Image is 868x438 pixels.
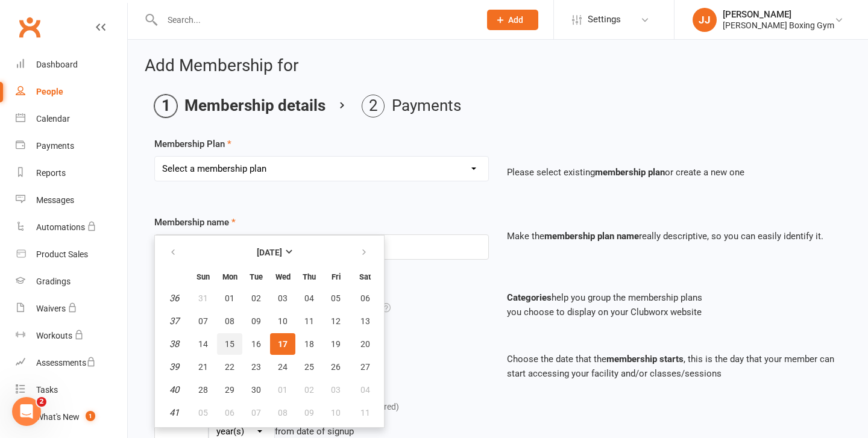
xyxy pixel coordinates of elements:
button: 05 [190,402,216,424]
a: Dashboard [16,51,127,78]
button: 20 [350,333,380,355]
span: 01 [225,293,234,303]
span: 18 [304,339,314,349]
span: 1 [86,411,95,421]
button: 02 [297,379,322,401]
button: 31 [190,287,216,309]
em: 36 [169,293,179,304]
button: 09 [297,402,322,424]
div: [PERSON_NAME] [723,9,834,20]
a: Calendar [16,105,127,133]
button: 06 [217,402,242,424]
em: 38 [169,339,179,349]
button: 03 [323,379,348,401]
div: Calendar [36,114,70,124]
div: Assessments [36,358,96,368]
button: 30 [244,379,269,401]
button: 21 [190,356,216,378]
input: Search... [159,11,471,28]
span: 13 [360,316,370,326]
button: 10 [270,310,295,332]
span: 20 [360,339,370,349]
button: 16 [244,333,269,355]
span: 22 [225,362,234,372]
strong: Categories [507,292,552,303]
button: 18 [297,333,322,355]
button: 13 [350,310,380,332]
button: 07 [190,310,216,332]
small: Wednesday [275,272,291,281]
button: 11 [297,310,322,332]
h2: Add Membership for [145,57,851,75]
a: Automations [16,214,127,241]
button: 09 [244,310,269,332]
div: JJ [693,8,717,32]
span: 19 [331,339,341,349]
a: Messages [16,187,127,214]
span: 26 [331,362,341,372]
strong: membership plan name [544,231,639,242]
label: Membership Plan [154,137,231,151]
button: 11 [350,402,380,424]
input: Enter membership name [154,234,489,260]
span: 28 [198,385,208,395]
span: 11 [360,408,370,418]
button: 04 [350,379,380,401]
div: Product Sales [36,249,88,259]
span: 09 [304,408,314,418]
span: 04 [360,385,370,395]
button: 08 [270,402,295,424]
span: 21 [198,362,208,372]
button: 27 [350,356,380,378]
em: 40 [169,384,179,395]
small: Sunday [197,272,210,281]
span: 02 [251,293,261,303]
a: Workouts [16,322,127,349]
button: 24 [270,356,295,378]
a: Assessments [16,349,127,377]
div: Workouts [36,331,72,340]
a: Waivers [16,295,127,322]
p: help you group the membership plans you choose to display on your Clubworx website [507,290,841,319]
strong: [DATE] [257,248,282,257]
span: 25 [304,362,314,372]
span: 09 [251,316,261,326]
a: Reports [16,160,127,187]
div: Waivers [36,304,66,313]
li: Payments [362,95,461,117]
span: 02 [304,385,314,395]
span: 16 [251,339,261,349]
div: Dashboard [36,60,78,69]
div: Messages [36,195,74,205]
span: 23 [251,362,261,372]
span: 04 [304,293,314,303]
div: Automations [36,222,85,232]
button: 23 [244,356,269,378]
button: 17 [270,333,295,355]
p: Choose the date that the , this is the day that your member can start accessing your facility and... [507,352,841,381]
div: What's New [36,412,80,422]
button: 04 [297,287,322,309]
span: 07 [251,408,261,418]
span: 11 [304,316,314,326]
span: 05 [331,293,341,303]
button: 07 [244,402,269,424]
iframe: Intercom live chat [12,397,41,426]
span: Settings [588,6,621,33]
span: 05 [198,408,208,418]
em: 37 [169,316,179,327]
strong: membership starts [606,354,684,364]
button: 01 [217,287,242,309]
small: Thursday [303,272,316,281]
a: Tasks [16,377,127,404]
button: Add [487,10,538,30]
button: 22 [217,356,242,378]
span: 07 [198,316,208,326]
span: 01 [278,385,288,395]
small: Friday [332,272,341,281]
span: 08 [225,316,234,326]
button: 28 [190,379,216,401]
button: 03 [270,287,295,309]
em: 41 [169,407,179,418]
button: 01 [270,379,295,401]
